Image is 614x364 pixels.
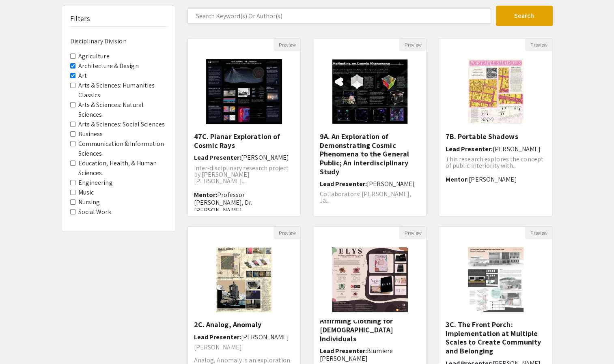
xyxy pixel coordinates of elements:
[78,51,110,61] label: Agriculture
[78,71,87,81] label: Art
[525,227,552,239] button: Preview
[70,37,167,45] h6: Disciplinary Division
[439,38,552,216] div: Open Presentation <p>7B. Portable Shadows</p>
[208,239,280,320] img: <p>2C. Analog, Anomaly</p>
[78,139,167,158] label: Communication & Information Sciences
[78,100,167,120] label: Arts & Sciences: Natural Sciences
[399,39,426,51] button: Preview
[241,333,289,341] span: [PERSON_NAME]
[78,129,103,139] label: Business
[78,188,94,197] label: Music
[460,239,532,320] img: <p>3C. The Front Porch: Implementation at Multiple Scales to Create Community and Belonging</p>
[78,158,167,178] label: Education, Health, & Human Sciences
[78,61,139,71] label: Architecture & Design
[274,39,300,51] button: Preview
[187,38,301,216] div: Open Presentation <p>47C. <span style="color: rgb(0, 0, 0);">Planar Exploration of Cosmic Rays</s...
[319,210,391,234] span: [PERSON_NAME] ([PERSON_NAME]) [PERSON_NAME]
[399,227,426,239] button: Preview
[319,180,420,188] h6: Lead Presenter:
[525,39,552,51] button: Preview
[194,344,295,351] p: [PERSON_NAME]
[6,328,34,358] iframe: Chat
[460,51,532,132] img: <p>7B. Portable Shadows</p>
[319,299,420,343] h5: 5C. ELYS: Increasing Accessibility to Gender-Affirming Clothing for [DEMOGRAPHIC_DATA] Individuals
[194,191,252,214] span: Professor [PERSON_NAME], Dr. [PERSON_NAME]
[194,132,295,150] h5: 47C. Planar Exploration of Cosmic Rays
[319,210,343,218] span: Mentor:
[319,347,392,363] span: Blumiere [PERSON_NAME]
[78,81,167,100] label: Arts & Sciences: Humanities Classics
[70,14,90,23] h5: Filters
[78,178,113,188] label: Engineering
[324,239,416,320] img: <p>5C. ELYS: Increasing Accessibility to Gender-Affirming Clothing for Transgender Individuals</p>
[194,164,289,185] span: Inter-disciplinary research project by [PERSON_NAME] [PERSON_NAME]...
[194,320,295,329] h5: 2C. Analog, Anomaly
[493,145,541,153] span: [PERSON_NAME]
[187,8,491,24] input: Search Keyword(s) Or Author(s)
[78,197,100,207] label: Nursing
[496,6,553,26] button: Search
[313,38,427,216] div: Open Presentation <p><span style="color: rgb(0, 0, 0);">9A. An Exploration of Demonstrating Cosmi...
[194,154,295,161] h6: Lead Presenter:
[469,175,517,184] span: [PERSON_NAME]
[241,153,289,162] span: [PERSON_NAME]
[445,175,469,184] span: Mentor:
[367,180,415,188] span: [PERSON_NAME]
[445,145,546,153] h6: Lead Presenter:
[319,132,420,176] h5: 9A. An Exploration of Demonstrating Cosmic Phenomena to the General Public; An Interdisciplinary ...
[445,320,546,355] h5: 3C. The Front Porch: Implementation at Multiple Scales to Create Community and Belonging
[324,51,416,132] img: <p><span style="color: rgb(0, 0, 0);">9A. An Exploration of Demonstrating Cosmic Phenomena to the...
[194,191,218,199] span: Mentor:
[78,120,165,129] label: Arts & Sciences: Social Sciences
[445,155,543,170] span: This research explores the concept of public interiority with...
[319,191,420,204] p: Collaborators: [PERSON_NAME], Ja...
[274,227,300,239] button: Preview
[194,333,295,341] h6: Lead Presenter:
[445,132,546,141] h5: 7B. Portable Shadows
[78,207,111,217] label: Social Work
[319,347,420,362] h6: Lead Presenter:
[198,51,290,132] img: <p>47C. <span style="color: rgb(0, 0, 0);">Planar Exploration of Cosmic Rays</span></p>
